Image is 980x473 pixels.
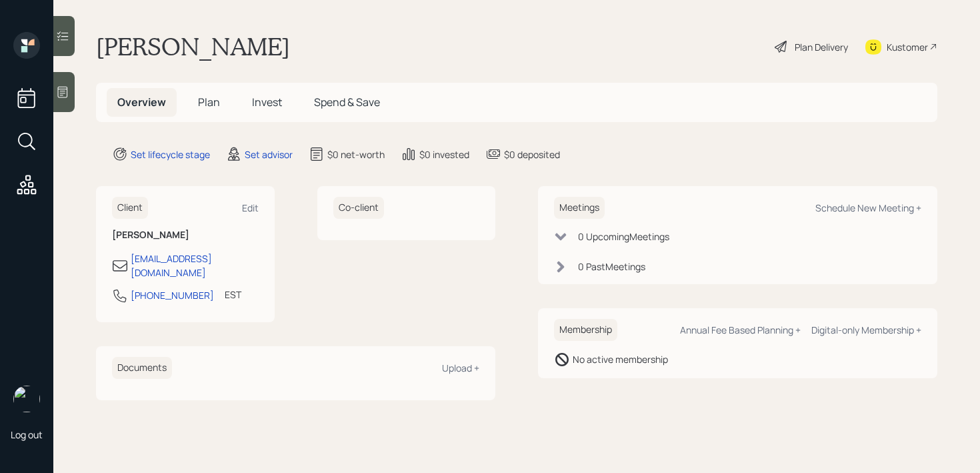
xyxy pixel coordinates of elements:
[795,40,848,54] div: Plan Delivery
[13,386,40,412] img: retirable_logo.png
[198,95,220,109] span: Plan
[112,197,148,219] h6: Client
[314,95,380,109] span: Spend & Save
[573,352,668,366] div: No active membership
[578,260,645,274] div: 0 Past Meeting s
[242,201,259,214] div: Edit
[815,201,921,214] div: Schedule New Meeting +
[442,362,479,374] div: Upload +
[225,288,241,302] div: EST
[131,147,210,161] div: Set lifecycle stage
[504,147,560,161] div: $0 deposited
[245,147,293,161] div: Set advisor
[11,428,43,441] div: Log out
[554,197,605,219] h6: Meetings
[131,288,214,302] div: [PHONE_NUMBER]
[252,95,282,109] span: Invest
[578,229,669,244] div: 0 Upcoming Meeting s
[117,95,166,109] span: Overview
[112,229,259,241] h6: [PERSON_NAME]
[131,252,259,280] div: [EMAIL_ADDRESS][DOMAIN_NAME]
[680,324,801,336] div: Annual Fee Based Planning +
[96,32,290,61] h1: [PERSON_NAME]
[327,147,385,161] div: $0 net-worth
[333,197,384,219] h6: Co-client
[554,319,617,341] h6: Membership
[811,324,921,336] div: Digital-only Membership +
[112,357,172,379] h6: Documents
[419,147,469,161] div: $0 invested
[887,40,928,54] div: Kustomer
